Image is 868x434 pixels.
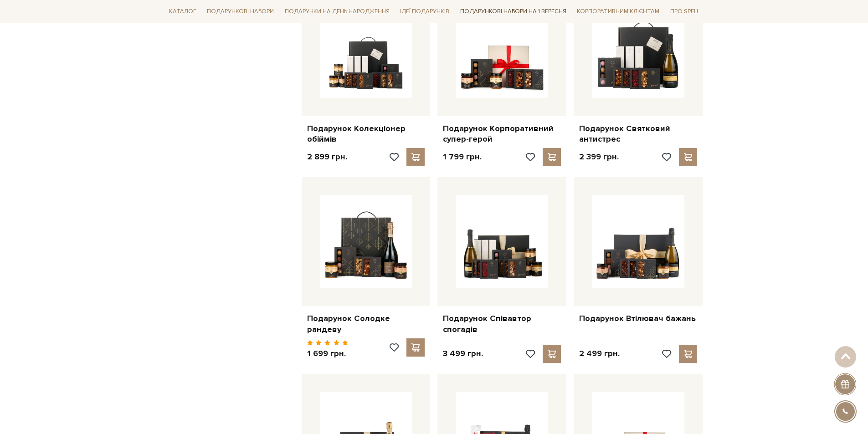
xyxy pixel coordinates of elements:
a: Подарунок Колекціонер обіймів [307,123,425,145]
a: Подарунок Втілювач бажань [579,313,697,324]
p: 1 799 грн. [443,152,482,162]
p: 2 899 грн. [307,152,347,162]
a: Подарунок Солодке рандеву [307,313,425,335]
a: Ідеї подарунків [396,5,453,19]
a: Подарунок Співавтор спогадів [443,313,561,335]
a: Подарунок Святковий антистрес [579,123,697,145]
a: Про Spell [667,5,703,19]
a: Подарункові набори [203,5,277,19]
p: 2 499 грн. [579,348,620,359]
a: Подарункові набори на 1 Вересня [457,4,570,19]
a: Каталог [165,5,200,19]
p: 2 399 грн. [579,152,619,162]
a: Подарунки на День народження [281,5,393,19]
p: 3 499 грн. [443,348,483,359]
p: 1 699 грн. [307,348,349,359]
a: Подарунок Корпоративний супер-герой [443,123,561,145]
a: Корпоративним клієнтам [573,4,663,19]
